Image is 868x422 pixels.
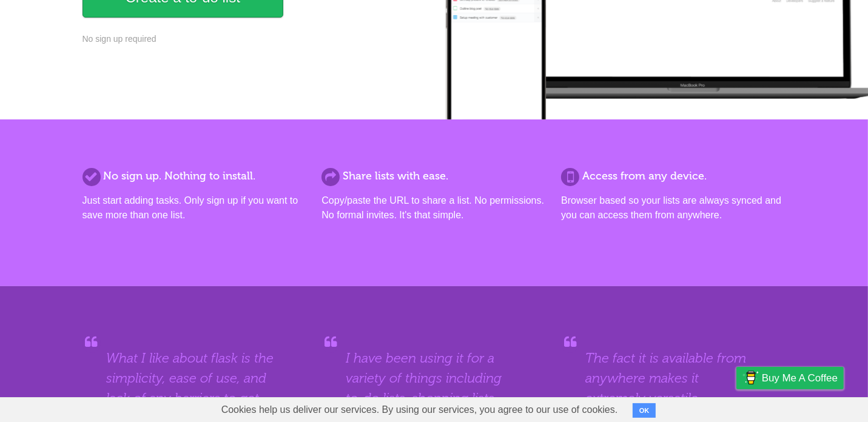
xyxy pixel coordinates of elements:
blockquote: The fact it is available from anywhere makes it extremely versatile. [585,348,761,408]
img: Buy me a coffee [742,367,759,388]
p: Copy/paste the URL to share a list. No permissions. No formal invites. It's that simple. [321,193,546,223]
span: Cookies help us deliver our services. By using our services, you agree to our use of cookies. [209,398,630,422]
h2: Share lists with ease. [321,168,546,184]
h2: Access from any device. [561,168,786,184]
span: Buy me a coffee [762,367,838,389]
button: OK [633,403,656,418]
p: Just start adding tasks. Only sign up if you want to save more than one list. [82,193,307,223]
p: No sign up required [82,33,427,45]
a: Buy me a coffee [736,367,844,389]
p: Browser based so your lists are always synced and you can access them from anywhere. [561,193,786,223]
h2: No sign up. Nothing to install. [82,168,307,184]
